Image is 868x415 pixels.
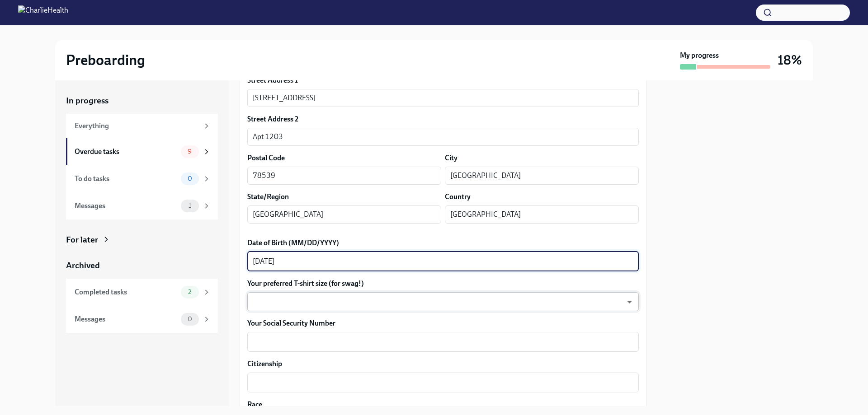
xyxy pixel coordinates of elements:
a: Completed tasks2 [66,279,218,306]
label: Your Social Security Number [247,318,639,328]
a: Overdue tasks9 [66,138,218,165]
label: Citizenship [247,359,639,369]
label: Street Address 2 [247,114,298,124]
span: 9 [182,148,197,155]
a: Everything [66,114,218,138]
div: For later [66,234,98,246]
a: Archived [66,260,218,271]
label: Postal Code [247,153,285,163]
label: Race [247,400,639,410]
label: City [445,153,458,163]
div: Everything [75,121,199,131]
a: To do tasks0 [66,165,218,192]
a: Messages1 [66,192,218,219]
label: Country [445,192,471,202]
span: 0 [182,316,198,322]
div: Completed tasks [75,287,177,297]
img: CharlieHealth [18,5,68,20]
label: Date of Birth (MM/DD/YYYY) [247,238,639,248]
strong: My progress [680,51,719,61]
a: In progress [66,95,218,107]
label: State/Region [247,192,289,202]
textarea: [DATE] [253,256,633,267]
div: Messages [75,314,177,324]
div: ​ [247,292,639,311]
a: For later [66,234,218,246]
a: Messages0 [66,306,218,333]
h2: Preboarding [66,51,145,69]
h3: 18% [778,52,802,68]
span: 0 [182,175,198,182]
div: Overdue tasks [75,147,177,157]
div: Messages [75,201,177,211]
span: 1 [183,202,197,209]
span: 2 [183,289,197,295]
div: To do tasks [75,174,177,184]
label: Your preferred T-shirt size (for swag!) [247,279,639,289]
